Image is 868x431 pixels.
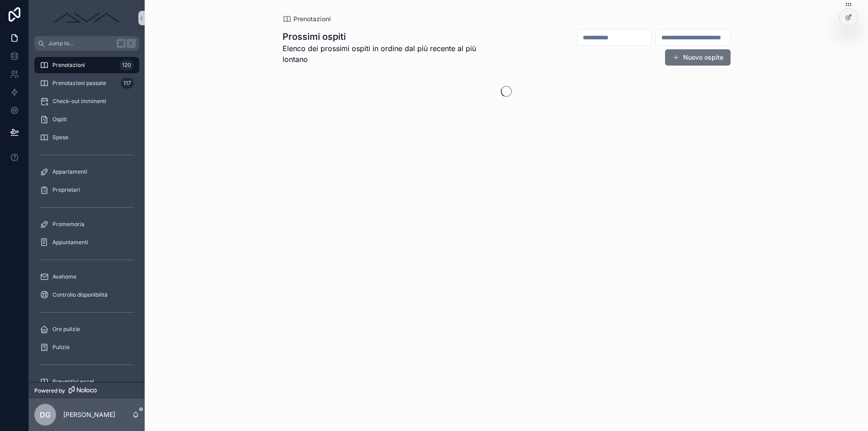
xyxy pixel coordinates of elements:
a: Prenotazioni passate117 [34,75,139,91]
a: Ospiti [34,111,139,128]
span: Prenotazioni passate [52,80,106,87]
span: Ospiti [52,116,67,123]
a: Powered by [29,382,145,398]
div: 120 [119,60,134,71]
a: Preventivi excel [34,374,139,390]
span: Preventivi excel [52,378,94,385]
a: Controllo disponibilità [34,287,139,303]
a: Proprietari [34,182,139,198]
a: Prenotazioni [283,14,331,24]
a: Prenotazioni120 [34,57,139,73]
span: K [127,40,135,47]
span: Appuntamenti [52,239,88,246]
button: Nuovo ospite [665,49,731,66]
span: Proprietari [52,186,80,194]
span: Ore pulizie [52,326,80,333]
span: Promemoria [52,221,85,228]
span: Controllo disponibilità [52,291,108,298]
a: Avahome [34,269,139,285]
span: Pulizie [52,344,70,351]
span: Check-out imminenti [52,98,106,105]
a: Check-out imminenti [34,93,139,109]
a: Spese [34,129,139,146]
a: Promemoria [34,216,139,232]
span: Jump to... [48,40,113,47]
span: Appartamenti [52,168,87,175]
span: Spese [52,134,68,141]
p: [PERSON_NAME] [63,410,115,419]
span: Avahome [52,273,76,280]
div: 117 [121,78,134,89]
button: Jump to...K [34,36,139,51]
a: Pulizie [34,339,139,355]
span: Powered by [34,387,65,394]
span: Prenotazioni [293,14,331,24]
span: Elenco dei prossimi ospiti in ordine dal più recente al più lontano [283,43,502,65]
span: Prenotazioni [52,62,85,69]
img: App logo [51,11,123,25]
span: DG [40,409,51,420]
a: Ore pulizie [34,321,139,337]
h1: Prossimi ospiti [283,30,502,43]
a: Appartamenti [34,164,139,180]
div: scrollable content [29,51,145,382]
a: Appuntamenti [34,234,139,251]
